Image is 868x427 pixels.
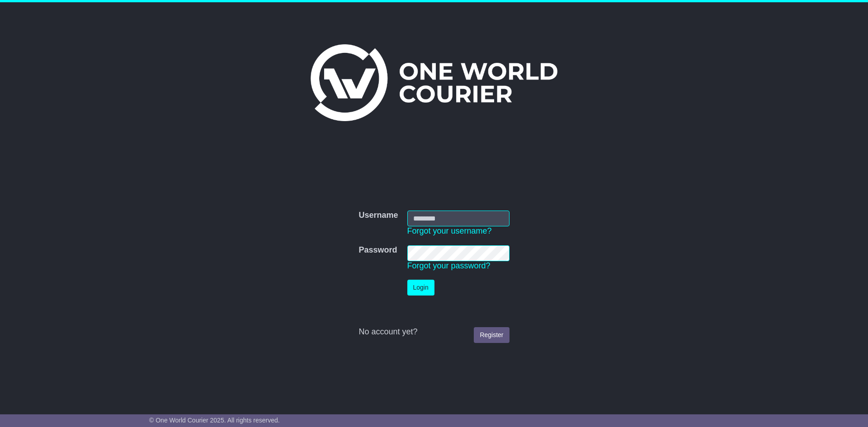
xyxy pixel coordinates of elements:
a: Register [474,327,509,343]
span: © One World Courier 2025. All rights reserved. [149,417,280,424]
button: Login [407,280,434,296]
a: Forgot your username? [407,226,492,235]
label: Password [359,245,397,255]
div: No account yet? [359,327,509,337]
a: Forgot your password? [407,261,491,270]
label: Username [359,211,398,221]
img: One World [311,44,557,121]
